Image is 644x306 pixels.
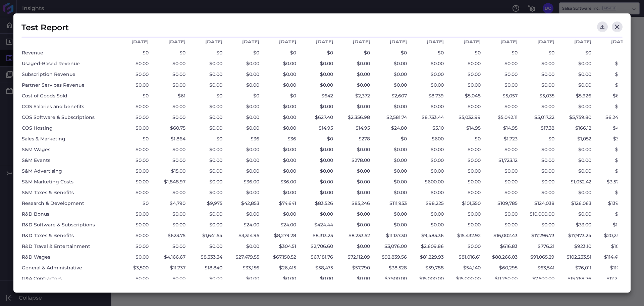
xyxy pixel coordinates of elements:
[186,155,223,166] div: $0.00
[112,252,149,262] div: $0.00
[260,90,297,101] div: $0
[112,101,149,112] div: $0.00
[333,209,370,219] div: $0.00
[112,123,149,133] div: $0.00
[592,219,629,230] div: $127.41
[260,209,297,219] div: $0.00
[444,58,481,69] div: $0.00
[444,90,481,101] div: $5,048
[481,144,518,155] div: $0.00
[407,209,444,219] div: $0.00
[333,241,370,252] div: $0.00
[186,230,223,241] div: $1,641.54
[186,123,223,133] div: $0.00
[149,252,186,262] div: $4,166.67
[481,101,518,112] div: $0.00
[297,176,333,187] div: $0.00
[555,101,592,112] div: $0.00
[407,241,444,252] div: $2,609.86
[223,176,260,187] div: $36.00
[260,241,297,252] div: $304.51
[518,112,555,123] div: $5,017.22
[407,47,444,58] div: $0
[260,230,297,241] div: $8,279.28
[444,47,481,58] div: $0
[260,144,297,155] div: $0.00
[518,187,555,198] div: $0.00
[518,219,555,230] div: $0.00
[21,198,112,209] div: Research & Development
[21,166,112,176] div: S&M Advertising
[297,47,333,58] div: $0
[21,176,112,187] div: S&M Marketing Costs
[370,90,407,101] div: $2,607
[186,187,223,198] div: $0.00
[555,166,592,176] div: $0.00
[21,133,112,144] div: Sales & Marketing
[592,187,629,198] div: $0.00
[481,230,518,241] div: $16,002.43
[333,133,370,144] div: $278
[592,69,629,80] div: $0.00
[112,155,149,166] div: $0.00
[223,166,260,176] div: $0.00
[297,198,333,209] div: $83,526
[223,230,260,241] div: $3,314.95
[555,176,592,187] div: $1,052.42
[481,80,518,90] div: $0.00
[186,198,223,209] div: $9,975
[481,47,518,58] div: $0
[555,187,592,198] div: $0.00
[370,133,407,144] div: $0
[370,69,407,80] div: $0.00
[21,58,112,69] div: Usaged-Based Revenue
[186,112,223,123] div: $0.00
[149,112,186,123] div: $0.00
[112,133,149,144] div: $0
[21,101,112,112] div: COS Salaries and benefits
[333,252,370,262] div: $72,112.09
[223,133,260,144] div: $36
[518,69,555,80] div: $0.00
[407,58,444,69] div: $0.00
[444,80,481,90] div: $0.00
[518,144,555,155] div: $0.00
[223,101,260,112] div: $0.00
[333,155,370,166] div: $278.00
[333,187,370,198] div: $0.00
[592,112,629,123] div: $6,249.98
[481,155,518,166] div: $1,723.12
[370,187,407,198] div: $0.00
[333,198,370,209] div: $85,246
[149,101,186,112] div: $0.00
[370,166,407,176] div: $0.00
[112,90,149,101] div: $0
[112,209,149,219] div: $0.00
[555,90,592,101] div: $5,926
[260,112,297,123] div: $0.00
[112,230,149,241] div: $0.00
[592,133,629,144] div: $3,576
[333,58,370,69] div: $0.00
[223,155,260,166] div: $0.00
[592,47,629,58] div: $0
[481,219,518,230] div: $0.00
[333,47,370,58] div: $0
[481,187,518,198] div: $0.00
[407,90,444,101] div: $8,739
[186,101,223,112] div: $0.00
[21,144,112,155] div: S&M Wages
[223,198,260,209] div: $42,853
[186,133,223,144] div: $0
[555,241,592,252] div: $923.10
[555,198,592,209] div: $126,063
[592,155,629,166] div: $0.00
[518,90,555,101] div: $5,035
[444,219,481,230] div: $0.00
[21,219,112,230] div: R&D Software & Subscriptions
[444,101,481,112] div: $0.00
[407,101,444,112] div: $0.00
[333,80,370,90] div: $0.00
[112,219,149,230] div: $0.00
[370,241,407,252] div: $3,076.00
